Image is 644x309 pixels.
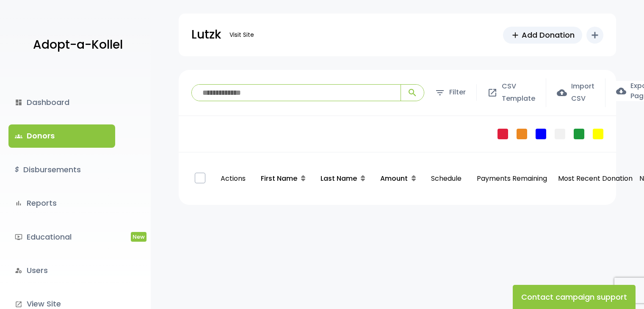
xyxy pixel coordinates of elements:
span: Import CSV [571,80,594,105]
span: search [407,88,417,98]
a: ondemand_videoEducationalNew [8,226,115,248]
a: $Disbursements [8,158,115,181]
span: cloud_upload [557,88,567,98]
span: cloud_download [616,86,626,96]
p: Most Recent Donation [558,173,633,185]
span: Amount [380,174,408,183]
span: add [511,30,520,40]
span: CSV Template [502,80,535,105]
span: groups [15,132,22,140]
a: groupsDonors [8,124,115,147]
button: add [586,27,603,44]
button: search [401,85,424,101]
a: addAdd Donation [503,27,582,44]
span: open_in_new [487,88,498,98]
a: bar_chartReports [8,192,115,215]
p: Schedule [427,164,466,193]
i: ondemand_video [15,233,22,241]
button: Contact campaign support [513,285,636,309]
a: manage_accountsUsers [8,259,115,282]
a: Visit Site [225,27,258,43]
span: Add Donation [522,29,575,41]
i: manage_accounts [15,267,22,274]
span: Filter [449,86,466,99]
a: dashboardDashboard [8,91,115,114]
p: Payments Remaining [473,164,551,193]
i: add [590,30,600,40]
a: Adopt-a-Kollel [29,25,123,66]
i: launch [15,301,22,308]
span: First Name [261,174,297,183]
span: Last Name [321,174,357,183]
i: $ [15,164,19,176]
span: New [131,232,146,242]
i: bar_chart [15,199,22,207]
span: filter_list [435,88,445,98]
p: Actions [216,164,250,193]
p: Adopt-a-Kollel [33,34,123,55]
i: dashboard [15,99,22,106]
p: Lutzk [191,24,221,45]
